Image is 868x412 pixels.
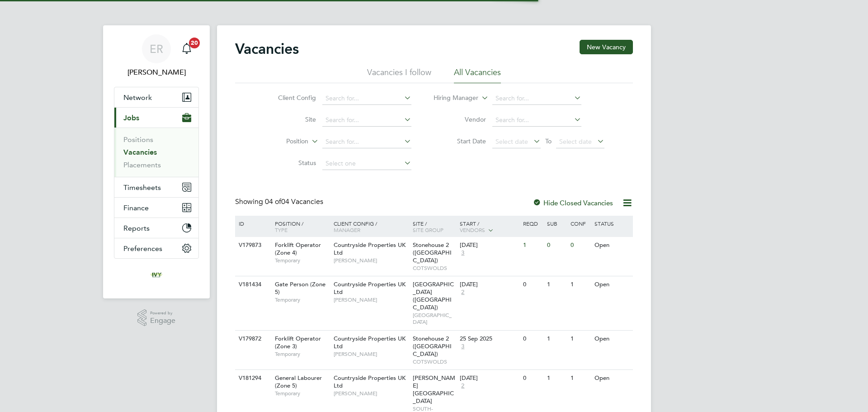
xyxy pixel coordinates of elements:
div: [DATE] [460,374,519,382]
div: 0 [521,276,544,293]
span: 04 Vacancies [265,197,323,206]
label: Vendor [434,115,486,123]
a: Placements [123,161,161,169]
input: Search for... [322,114,411,127]
span: Vendors [460,226,485,233]
input: Search for... [492,114,581,127]
span: Forklift Operator (Zone 3) [275,335,321,350]
div: 0 [568,237,592,254]
span: Finance [123,204,149,212]
div: 1 [545,370,568,387]
button: Finance [114,198,198,218]
div: 1 [545,276,568,293]
div: Status [592,216,632,231]
span: Stonehouse 2 ([GEOGRAPHIC_DATA]) [413,335,452,358]
span: Stonehouse 2 ([GEOGRAPHIC_DATA]) [413,241,452,264]
label: Hiring Manager [426,94,478,103]
span: Countryside Properties UK Ltd [334,374,406,389]
div: Start / [458,216,521,238]
button: New Vacancy [580,40,633,54]
button: Preferences [114,238,198,258]
div: Open [592,237,632,254]
span: Countryside Properties UK Ltd [334,335,406,350]
span: Select date [495,137,528,146]
span: ER [150,43,163,55]
span: Temporary [275,350,329,358]
span: Network [123,93,152,102]
a: Vacancies [123,148,157,156]
button: Timesheets [114,177,198,197]
h2: Vacancies [235,40,299,58]
div: 0 [545,237,568,254]
span: COTSWOLDS [413,265,456,272]
label: Hide Closed Vacancies [533,199,613,207]
label: Position [256,137,308,146]
span: 04 of [265,197,281,206]
span: General Labourer (Zone 5) [275,374,322,389]
nav: Main navigation [103,25,210,298]
label: Start Date [434,137,486,145]
div: Showing [235,197,325,207]
span: Manager [334,226,360,233]
div: Jobs [114,128,198,177]
div: Position / [268,216,331,237]
div: Sub [545,216,568,231]
div: ID [236,216,268,231]
div: V179873 [236,237,268,254]
span: Timesheets [123,183,161,192]
input: Search for... [322,136,411,148]
a: Powered byEngage [137,309,176,327]
div: [DATE] [460,242,519,249]
div: Site / [410,216,458,237]
label: Status [264,159,316,167]
span: Preferences [123,244,162,253]
a: ER[PERSON_NAME] [114,34,199,78]
div: V179872 [236,331,268,347]
label: Site [264,115,316,123]
div: Open [592,276,632,293]
span: Jobs [123,114,139,122]
a: Positions [123,135,153,144]
span: 2 [460,382,466,390]
span: COTSWOLDS [413,358,456,365]
span: [PERSON_NAME][GEOGRAPHIC_DATA] [413,374,455,405]
div: V181434 [236,276,268,293]
div: 1 [545,331,568,347]
li: All Vacancies [454,67,501,83]
span: Countryside Properties UK Ltd [334,280,406,296]
div: 0 [521,370,544,387]
span: [PERSON_NAME] [334,257,408,264]
span: [PERSON_NAME] [334,296,408,303]
span: Powered by [150,309,175,317]
label: Client Config [264,94,316,102]
span: [PERSON_NAME] [334,390,408,397]
span: Engage [150,317,175,325]
div: 25 Sep 2025 [460,335,519,343]
button: Reports [114,218,198,238]
div: Open [592,370,632,387]
span: 3 [460,249,466,257]
img: ivyresourcegroup-logo-retina.png [149,268,164,282]
div: 1 [521,237,544,254]
div: 1 [568,276,592,293]
span: 20 [189,38,200,48]
span: Emma Randall [114,67,199,78]
input: Search for... [492,92,581,105]
span: Temporary [275,257,329,264]
span: Select date [559,137,592,146]
div: [DATE] [460,281,519,289]
span: 3 [460,343,466,350]
a: 20 [178,34,196,63]
div: Open [592,331,632,347]
input: Select one [322,157,411,170]
span: Temporary [275,390,329,397]
span: Reports [123,224,150,232]
span: 2 [460,289,466,296]
span: [GEOGRAPHIC_DATA] ([GEOGRAPHIC_DATA]) [413,280,454,311]
span: Site Group [413,226,443,233]
div: Client Config / [331,216,410,237]
button: Jobs [114,108,198,128]
div: 1 [568,331,592,347]
span: Countryside Properties UK Ltd [334,241,406,256]
div: 1 [568,370,592,387]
